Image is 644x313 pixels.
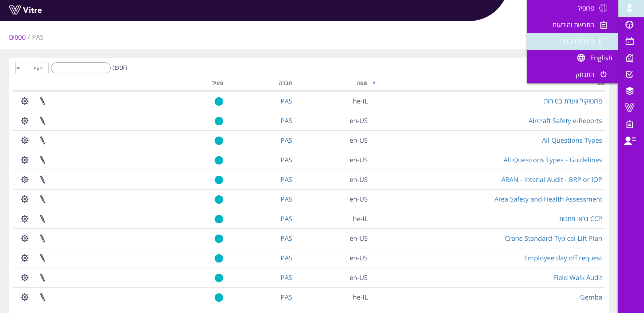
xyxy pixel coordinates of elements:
a: All Questions Types - Guidelines [504,155,602,164]
td: en-US [295,228,371,248]
input: חפש: [51,62,111,73]
a: PAS [281,253,292,262]
a: PAS [281,155,292,164]
a: All Questions Types [542,136,602,145]
img: yes [215,175,223,184]
img: yes [215,234,223,243]
a: Gemba [580,293,602,301]
td: en-US [295,189,371,209]
td: en-US [295,268,371,287]
img: yes [215,97,223,106]
td: en-US [295,111,371,130]
span: התראות והודעות [553,20,594,29]
span: English [590,53,612,62]
a: PAS [281,136,292,145]
a: Employee day off request [524,253,602,262]
a: Aircraft Safety e-Reports [529,116,602,125]
a: פרוטוקול וועדת בטיחות [544,97,602,105]
td: en-US [295,150,371,170]
img: yes [215,254,223,263]
a: התראות והודעות [527,17,618,33]
a: PAS [281,116,292,125]
a: PAS [281,273,292,282]
td: he-IL [295,91,371,111]
a: PAS [32,33,44,41]
img: yes [215,117,223,126]
a: בחירת חברה [527,33,618,50]
span: התנתק [576,70,594,79]
td: he-IL [295,287,371,307]
td: en-US [295,248,371,268]
a: CCP גלאי מתכות [559,214,602,223]
th: שם: activate to sort column descending [371,77,605,91]
td: he-IL [295,209,371,228]
img: yes [215,136,223,145]
img: yes [215,273,223,282]
a: Area Safety and Health Assessment [494,195,602,203]
th: חברה [226,77,295,91]
img: yes [215,215,223,224]
a: Field Walk Audit [553,273,602,282]
th: שפה [295,77,371,91]
img: yes [215,156,223,165]
a: PAS [281,97,292,105]
td: en-US [295,130,371,150]
a: PAS [281,214,292,223]
a: PAS [281,293,292,301]
img: yes [215,293,223,302]
a: ARAN - Intenal Audit - BRP or IOP [501,175,602,184]
a: התנתק [527,66,618,83]
th: פעיל [164,77,226,91]
a: English [527,50,618,66]
li: טפסים [9,33,32,42]
span: בחירת חברה [561,37,594,45]
label: חפש: [49,62,127,73]
a: PAS [281,234,292,243]
span: פרופיל [578,4,594,12]
a: PAS [281,175,292,184]
a: Crane Standard-Typical Lift Plan [505,234,602,243]
a: PAS [281,195,292,203]
td: en-US [295,170,371,189]
img: yes [215,195,223,204]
